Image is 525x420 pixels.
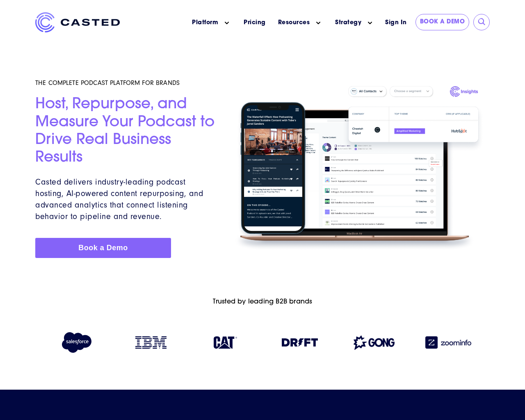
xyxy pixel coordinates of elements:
a: Resources [278,18,310,27]
a: Book a Demo [415,14,470,30]
a: Sign In [381,14,411,32]
img: Caterpillar logo [214,336,237,349]
img: Zoominfo logo [425,336,471,349]
h5: THE COMPLETE PODCAST PLATFORM FOR BRANDS [35,79,219,87]
a: Strategy [335,18,361,27]
img: Drift logo [282,338,318,347]
span: Casted delivers industry-leading podcast hosting, AI-powered content repurposing, and advanced an... [35,177,203,221]
img: Gong logo [354,336,395,350]
h6: Trusted by leading B2B brands [35,298,490,306]
img: Casted_Logo_Horizontal_FullColor_PUR_BLUE [35,12,120,32]
img: Homepage Hero [229,82,490,255]
nav: Main menu [132,12,381,33]
a: Pricing [244,18,266,27]
img: Salesforce logo [59,332,95,353]
a: Book a Demo [35,238,171,258]
h2: Host, Repurpose, and Measure Your Podcast to Drive Real Business Results [35,96,219,167]
img: IBM logo [135,336,167,349]
input: Submit [478,18,486,26]
span: Book a Demo [78,244,128,252]
a: Platform [192,18,218,27]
